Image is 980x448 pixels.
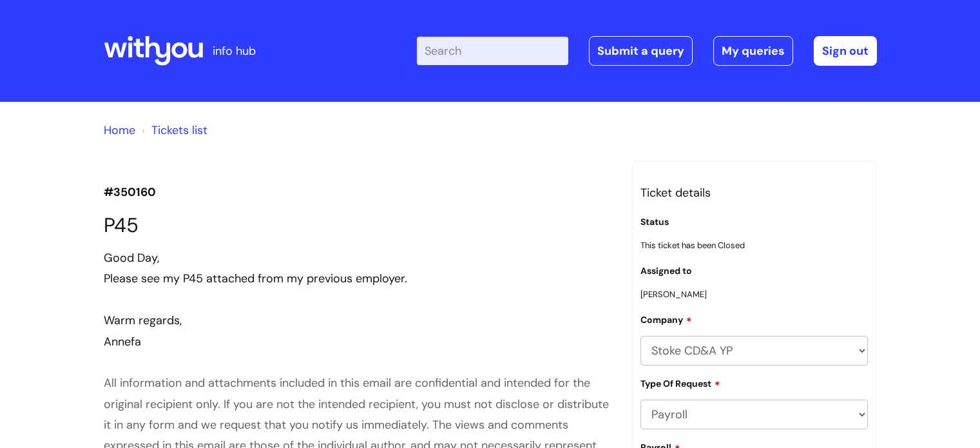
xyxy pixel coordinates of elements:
[589,36,693,66] a: Submit a query
[640,313,692,326] label: Company
[139,120,207,141] li: Tickets list
[640,376,720,389] label: Type Of Request
[213,41,256,61] p: info hub
[640,266,692,277] label: Assigned to
[640,238,869,253] p: This ticket has been Closed
[104,122,135,138] a: Home
[104,182,613,202] p: #350160
[417,37,568,65] input: Search
[640,182,869,203] h3: Ticket details
[104,331,613,352] div: Annefa
[713,36,793,66] a: My queries
[104,120,135,141] li: Solution home
[417,36,877,66] div: | -
[104,268,613,289] div: Please see my P45 attached from my previous employer.
[104,213,613,237] h1: P45
[151,122,207,138] a: Tickets list
[104,248,613,352] div: Good Day,
[814,36,877,66] a: Sign out
[104,310,613,331] div: Warm regards,
[640,217,669,228] label: Status
[640,287,869,302] p: [PERSON_NAME]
